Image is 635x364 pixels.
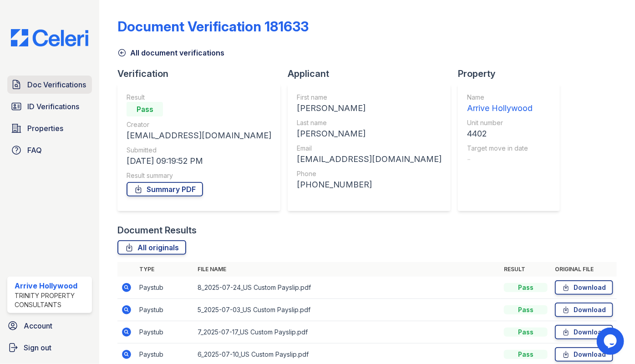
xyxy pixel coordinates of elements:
[127,155,271,167] div: [DATE] 09:19:52 PM
[127,120,271,129] div: Creator
[117,240,186,255] a: All originals
[7,97,92,116] a: ID Verifications
[7,76,92,94] a: Doc Verifications
[467,102,533,115] div: Arrive Hollywood
[7,119,92,137] a: Properties
[467,153,533,166] div: -
[117,67,288,80] div: Verification
[297,93,442,102] div: First name
[297,144,442,153] div: Email
[117,47,224,58] a: All document verifications
[297,153,442,166] div: [EMAIL_ADDRESS][DOMAIN_NAME]
[500,262,551,277] th: Result
[288,67,458,80] div: Applicant
[127,93,271,102] div: Result
[27,145,42,156] span: FAQ
[136,299,194,321] td: Paystub
[458,67,567,80] div: Property
[27,79,86,90] span: Doc Verifications
[27,123,63,134] span: Properties
[467,93,533,102] div: Name
[555,280,613,295] a: Download
[24,342,51,353] span: Sign out
[297,178,442,191] div: [PHONE_NUMBER]
[194,277,500,299] td: 8_2025-07-24_US Custom Payslip.pdf
[504,328,548,337] div: Pass
[297,169,442,178] div: Phone
[136,321,194,344] td: Paystub
[4,29,96,46] img: CE_Logo_Blue-a8612792a0a2168367f1c8372b55b34899dd931a85d93a1a3d3e32e68fde9ad4.png
[4,339,96,357] a: Sign out
[297,127,442,140] div: [PERSON_NAME]
[467,127,533,140] div: 4402
[597,328,626,355] iframe: chat widget
[4,317,96,335] a: Account
[297,102,442,115] div: [PERSON_NAME]
[24,320,52,331] span: Account
[555,325,613,339] a: Download
[504,350,548,359] div: Pass
[467,144,533,153] div: Target move in date
[127,182,203,197] a: Summary PDF
[194,321,500,344] td: 7_2025-07-17_US Custom Payslip.pdf
[297,118,442,127] div: Last name
[15,280,88,291] div: Arrive Hollywood
[117,224,197,237] div: Document Results
[504,283,548,292] div: Pass
[551,262,617,277] th: Original file
[555,303,613,317] a: Download
[117,18,309,35] div: Document Verification 181633
[127,171,271,180] div: Result summary
[136,262,194,277] th: Type
[127,129,271,142] div: [EMAIL_ADDRESS][DOMAIN_NAME]
[7,141,92,159] a: FAQ
[136,277,194,299] td: Paystub
[127,102,163,116] div: Pass
[127,146,271,155] div: Submitted
[504,305,548,314] div: Pass
[467,118,533,127] div: Unit number
[15,291,88,309] div: Trinity Property Consultants
[194,262,500,277] th: File name
[194,299,500,321] td: 5_2025-07-03_US Custom Payslip.pdf
[27,101,79,112] span: ID Verifications
[467,93,533,115] a: Name Arrive Hollywood
[555,347,613,362] a: Download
